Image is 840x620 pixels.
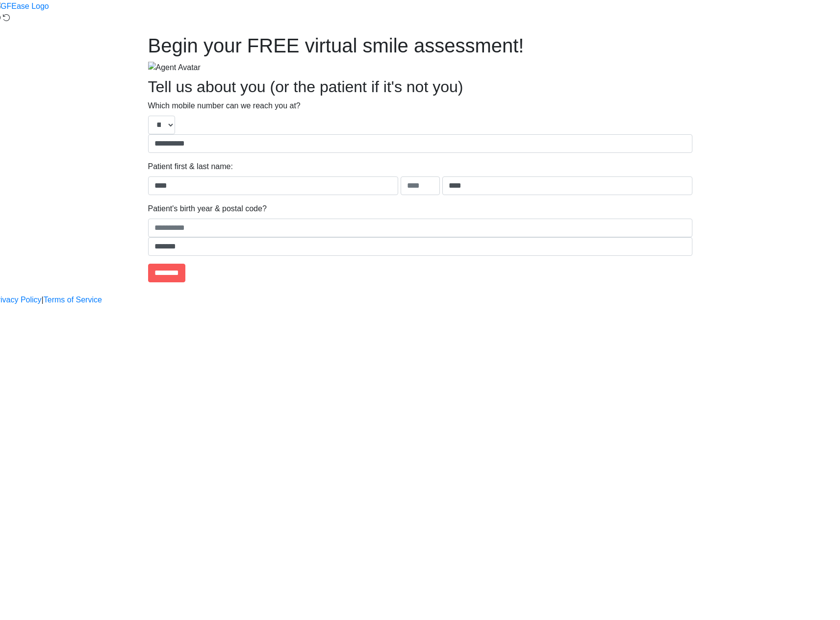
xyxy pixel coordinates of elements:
[44,294,102,306] a: Terms of Service
[148,100,301,112] label: Which mobile number can we reach you at?
[148,161,233,173] label: Patient first & last name:
[148,203,267,215] label: Patient's birth year & postal code?
[148,34,692,57] h1: Begin your FREE virtual smile assessment!
[148,77,692,96] h2: Tell us about you (or the patient if it's not you)
[148,62,201,74] img: Agent Avatar
[42,294,44,306] a: |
